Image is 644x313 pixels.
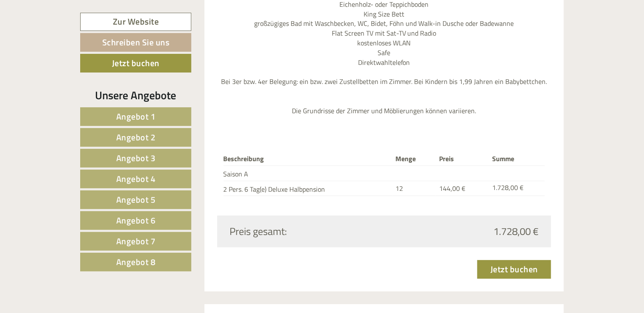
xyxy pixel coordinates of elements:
[147,2,187,17] div: Dienstag
[489,181,545,196] td: 1.728,00 €
[116,214,156,227] span: Angebot 6
[80,87,191,103] div: Unsere Angebote
[13,146,211,152] small: 18:55
[439,183,465,193] span: 144,00 €
[224,224,384,238] div: Preis gesamt:
[436,152,489,165] th: Preis
[116,151,156,165] span: Angebot 3
[224,181,392,196] td: 2 Pers. 6 Tag(e) Deluxe Halbpension
[477,260,551,279] a: Jetzt buchen
[116,235,156,248] span: Angebot 7
[80,54,191,73] a: Jetzt buchen
[80,33,191,52] a: Schreiben Sie uns
[224,165,392,181] td: Saison A
[280,220,334,238] button: Senden
[116,131,156,144] span: Angebot 2
[187,41,322,47] small: 18:50
[116,255,156,268] span: Angebot 8
[116,172,156,185] span: Angebot 4
[6,50,216,154] div: Guten Abend Herr Allgäuer, wie ich Ihnen bereits [DATE] per Email geschrieben habe ist das Angebo...
[116,110,156,123] span: Angebot 1
[392,152,436,165] th: Menge
[116,193,156,206] span: Angebot 5
[80,13,191,31] a: Zur Website
[489,152,545,165] th: Summe
[13,52,211,59] div: [GEOGRAPHIC_DATA]
[224,152,392,165] th: Beschreibung
[392,181,436,196] td: 12
[493,224,538,238] span: 1.728,00 €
